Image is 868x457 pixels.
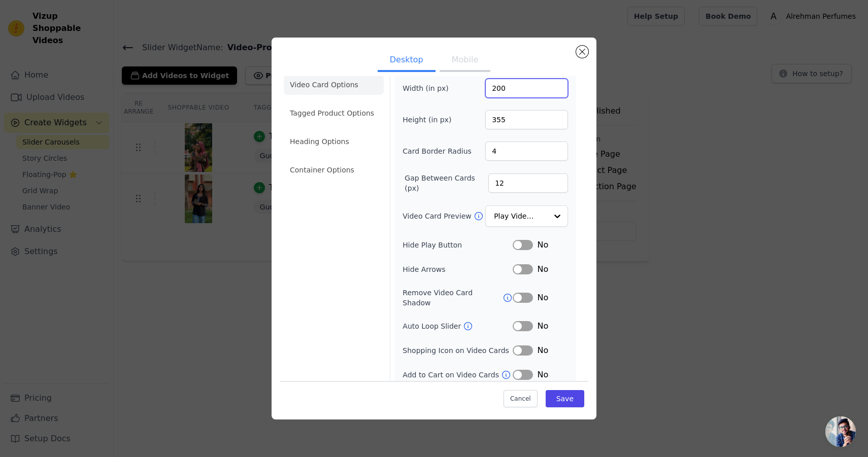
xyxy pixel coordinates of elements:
button: Desktop [378,50,436,72]
label: Card Border Radius [403,146,472,156]
button: Close modal [576,46,588,58]
li: Video Card Options [284,75,384,95]
button: Mobile [440,50,490,72]
span: No [537,369,548,381]
span: No [537,292,548,304]
li: Tagged Product Options [284,103,384,123]
label: Gap Between Cards (px) [405,173,488,193]
label: Height (in px) [403,115,458,125]
label: Auto Loop Slider [403,321,463,331]
span: No [537,239,548,251]
label: Hide Arrows [403,264,513,274]
span: No [537,263,548,275]
li: Container Options [284,160,384,180]
label: Video Card Preview [403,211,473,221]
label: Remove Video Card Shadow [403,288,503,308]
button: Save [546,390,584,407]
span: No [537,320,548,332]
label: Add to Cart on Video Cards [403,370,501,380]
label: Hide Play Button [403,240,513,250]
label: Shopping Icon on Video Cards [403,345,513,356]
span: No [537,344,548,357]
button: Cancel [504,390,538,407]
a: Open chat [825,416,856,447]
label: Width (in px) [403,83,458,93]
li: Heading Options [284,131,384,152]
